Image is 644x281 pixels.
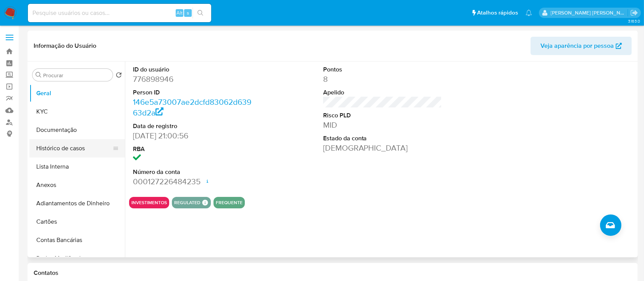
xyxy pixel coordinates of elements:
dt: RBA [133,145,252,153]
h1: Contatos [34,269,632,277]
button: Adiantamentos de Dinheiro [29,194,125,213]
button: Dados Modificados [29,249,125,268]
dd: 776898946 [133,74,252,84]
span: Alt [176,9,183,16]
dt: Pontos [323,65,442,74]
dd: 8 [323,74,442,84]
button: Procurar [36,72,42,78]
a: Sair [630,9,638,17]
button: Histórico de casos [29,139,119,158]
h1: Informação do Usuário [34,42,96,50]
dt: Person ID [133,88,252,97]
span: s [187,9,189,16]
p: anna.almeida@mercadopago.com.br [551,9,628,16]
button: Retornar ao pedido padrão [116,72,122,80]
button: Lista Interna [29,158,125,176]
span: Atalhos rápidos [477,9,518,17]
dd: MID [323,120,442,130]
dt: Número da conta [133,168,252,176]
dt: Estado da conta [323,134,442,143]
dd: [DEMOGRAPHIC_DATA] [323,143,442,153]
input: Pesquise usuários ou casos... [28,8,211,18]
span: Veja aparência por pessoa [540,37,614,55]
a: 146e5a73007ae2dcfd83062d63963d2a [133,96,251,118]
input: Procurar [43,72,110,79]
button: Anexos [29,176,125,194]
dt: Risco PLD [323,111,442,120]
button: KYC [29,102,125,121]
button: Geral [29,84,125,102]
button: search-icon [193,8,208,18]
dd: [DATE] 21:00:56 [133,130,252,141]
dt: Data de registro [133,122,252,130]
dt: Apelido [323,88,442,97]
dd: 000127226484235 [133,176,252,187]
button: Veja aparência por pessoa [531,37,632,55]
a: Notificações [526,10,532,16]
button: Contas Bancárias [29,231,125,249]
button: Cartões [29,213,125,231]
dt: ID do usuário [133,65,252,74]
button: Documentação [29,121,125,139]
